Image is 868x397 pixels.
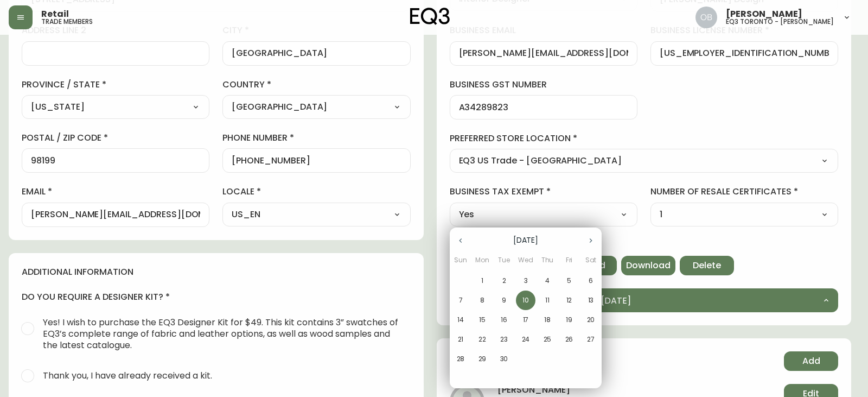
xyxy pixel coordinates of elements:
[502,276,506,286] p: 2
[500,354,508,364] p: 30
[451,291,470,310] button: 7
[567,276,571,286] p: 5
[545,276,550,286] p: 4
[588,295,594,305] p: 13
[494,310,514,330] button: 16
[457,354,465,364] p: 28
[478,354,487,364] p: 29
[545,295,550,305] p: 11
[538,330,557,349] button: 25
[473,271,492,291] button: 1
[473,349,492,369] button: 29
[494,330,514,349] button: 23
[494,291,514,310] button: 9
[587,335,595,344] p: 27
[516,255,535,266] span: Wed
[479,315,486,325] p: 15
[559,291,579,310] button: 12
[516,291,535,310] button: 10
[471,235,580,246] p: [DATE]
[538,255,557,266] span: Thu
[544,335,552,344] p: 25
[494,271,514,291] button: 2
[559,255,579,266] span: Fri
[458,335,464,344] p: 21
[589,276,593,286] p: 6
[473,291,492,310] button: 8
[522,295,529,305] p: 10
[516,330,535,349] button: 24
[538,271,557,291] button: 4
[581,310,601,330] button: 20
[451,310,470,330] button: 14
[457,315,464,325] p: 14
[451,255,470,266] span: Sun
[502,295,506,305] p: 9
[559,330,579,349] button: 26
[587,315,595,325] p: 20
[451,330,470,349] button: 21
[494,255,514,266] span: Tue
[473,255,492,266] span: Mon
[480,295,484,305] p: 8
[522,335,530,344] p: 24
[566,315,572,325] p: 19
[516,310,535,330] button: 17
[500,335,508,344] p: 23
[451,349,470,369] button: 28
[581,255,601,266] span: Sat
[559,310,579,330] button: 19
[473,330,492,349] button: 22
[538,291,557,310] button: 11
[473,310,492,330] button: 15
[523,315,529,325] p: 17
[524,276,528,286] p: 3
[559,271,579,291] button: 5
[581,271,601,291] button: 6
[565,335,573,344] p: 26
[544,315,551,325] p: 18
[566,295,572,305] p: 12
[516,271,535,291] button: 3
[501,315,507,325] p: 16
[581,330,601,349] button: 27
[494,349,514,369] button: 30
[459,295,463,305] p: 7
[478,335,486,344] p: 22
[581,291,601,310] button: 13
[481,276,483,286] p: 1
[538,310,557,330] button: 18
